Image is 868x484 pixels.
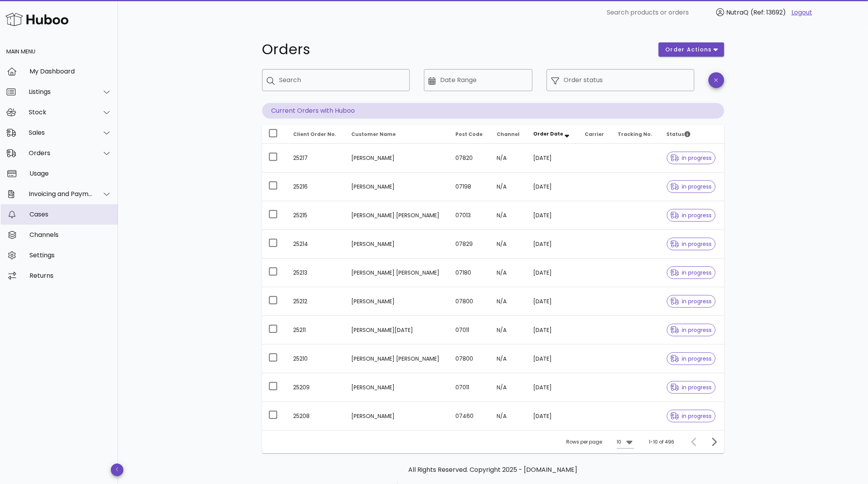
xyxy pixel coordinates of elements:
span: in progress [670,241,712,247]
span: in progress [670,270,712,275]
p: Current Orders with Huboo [262,103,724,119]
button: order actions [659,42,724,57]
td: N/A [490,373,527,402]
th: Carrier [578,125,611,144]
td: [PERSON_NAME] [345,287,450,316]
td: N/A [490,144,527,172]
td: N/A [490,172,527,201]
td: [PERSON_NAME] [PERSON_NAME] [345,258,450,287]
th: Post Code [449,125,490,144]
td: 07011 [449,373,490,402]
div: Listings [29,88,93,95]
td: N/A [490,201,527,230]
span: Order Date [534,130,563,137]
td: N/A [490,402,527,430]
div: Cases [29,211,112,218]
th: Tracking No. [611,125,660,144]
span: NutraQ [726,8,749,17]
th: Order Date: Sorted descending. Activate to remove sorting. [527,125,579,144]
td: 25208 [287,402,345,430]
td: 25215 [287,201,345,230]
span: in progress [670,356,712,361]
span: Customer Name [351,131,396,137]
td: 07013 [449,201,490,230]
td: [DATE] [527,201,579,230]
span: Channel [497,131,519,137]
span: in progress [670,155,712,161]
td: 07180 [449,258,490,287]
td: [PERSON_NAME] [345,373,450,402]
td: N/A [490,345,527,373]
div: Returns [29,272,112,279]
td: [PERSON_NAME] [PERSON_NAME] [345,345,450,373]
td: [DATE] [527,172,579,201]
td: [DATE] [527,230,579,258]
span: order actions [665,46,712,54]
td: 25217 [287,144,345,172]
span: Carrier [585,131,604,137]
td: 07800 [449,345,490,373]
td: 25210 [287,345,345,373]
td: 25212 [287,287,345,316]
th: Client Order No. [287,125,345,144]
span: in progress [670,327,712,333]
span: in progress [670,184,712,189]
td: 25214 [287,230,345,258]
td: 07829 [449,230,490,258]
div: My Dashboard [29,68,112,75]
p: All Rights Reserved. Copyright 2025 - [DOMAIN_NAME] [268,465,718,475]
td: 07800 [449,287,490,316]
td: N/A [490,287,527,316]
div: Invoicing and Payments [29,190,93,198]
button: Next page [707,435,721,449]
span: Tracking No. [618,131,652,137]
div: Orders [29,149,93,157]
td: [PERSON_NAME] [345,402,450,430]
div: Settings [29,251,112,259]
td: [DATE] [527,287,579,316]
td: [PERSON_NAME] [345,172,450,201]
td: 25209 [287,373,345,402]
td: [DATE] [527,316,579,345]
div: Stock [29,108,93,116]
div: 10 [617,438,622,445]
img: Huboo Logo [6,11,68,28]
td: 07198 [449,172,490,201]
div: Usage [29,170,112,177]
td: 07820 [449,144,490,172]
span: Post Code [455,131,483,137]
td: [DATE] [527,144,579,172]
th: Channel [490,125,527,144]
td: [DATE] [527,373,579,402]
div: 10Rows per page: [617,436,634,448]
span: in progress [670,299,712,304]
td: [DATE] [527,345,579,373]
div: Sales [29,129,93,136]
td: 25213 [287,258,345,287]
span: in progress [670,385,712,390]
th: Customer Name [345,125,450,144]
h1: Orders [262,42,650,57]
span: (Ref: 13692) [751,8,786,17]
td: N/A [490,258,527,287]
span: in progress [670,413,712,419]
td: [PERSON_NAME][DATE] [345,316,450,345]
div: Channels [29,231,112,238]
td: [PERSON_NAME] [345,144,450,172]
th: Status [661,125,724,144]
td: [PERSON_NAME] [PERSON_NAME] [345,201,450,230]
td: [DATE] [527,402,579,430]
td: 25216 [287,172,345,201]
td: N/A [490,230,527,258]
a: Logout [791,8,812,17]
div: Rows per page: [567,431,634,453]
span: Client Order No. [294,131,337,137]
td: [DATE] [527,258,579,287]
td: 07460 [449,402,490,430]
td: 07011 [449,316,490,345]
td: [PERSON_NAME] [345,230,450,258]
span: in progress [670,213,712,218]
span: Status [667,131,690,137]
td: N/A [490,316,527,345]
div: 1-10 of 496 [649,438,675,445]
